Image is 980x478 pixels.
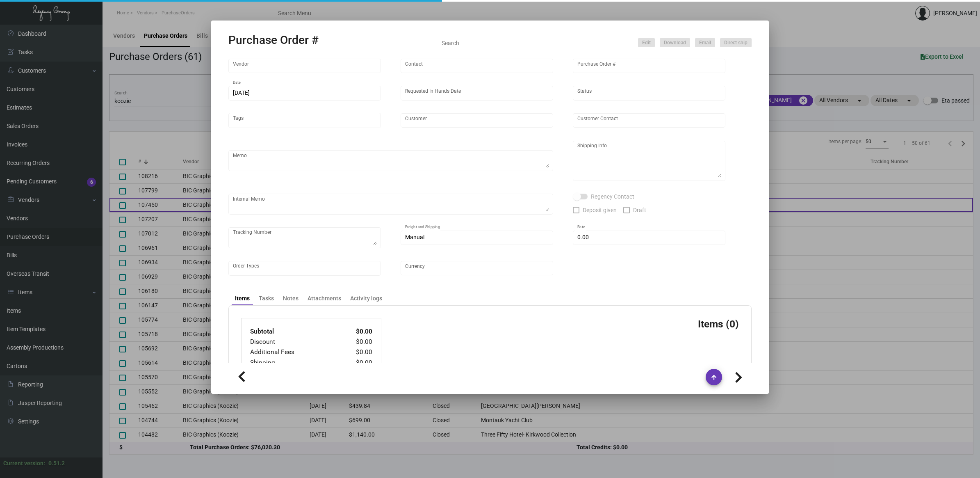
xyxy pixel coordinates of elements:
[642,39,651,46] span: Edit
[660,38,690,47] button: Download
[48,459,65,468] div: 0.51.2
[591,192,634,201] span: Regency Contact
[720,38,752,47] button: Direct ship
[339,337,373,347] td: $0.00
[633,205,646,215] span: Draft
[583,205,617,215] span: Deposit given
[695,38,715,47] button: Email
[3,459,45,468] div: Current version:
[405,234,424,240] span: Manual
[250,327,339,337] td: Subtotal
[250,337,339,347] td: Discount
[638,38,655,47] button: Edit
[339,358,373,368] td: $0.00
[235,294,250,303] div: Items
[699,39,711,46] span: Email
[339,327,373,337] td: $0.00
[259,294,274,303] div: Tasks
[308,294,341,303] div: Attachments
[339,347,373,357] td: $0.00
[250,347,339,357] td: Additional Fees
[350,294,382,303] div: Activity logs
[724,39,748,46] span: Direct ship
[283,294,299,303] div: Notes
[228,33,319,47] h2: Purchase Order #
[250,358,339,368] td: Shipping
[664,39,686,46] span: Download
[698,318,739,330] h3: Items (0)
